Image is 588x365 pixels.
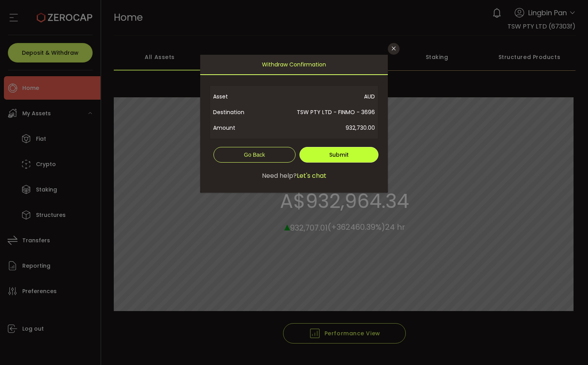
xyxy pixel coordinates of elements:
span: Need help? [262,171,297,181]
span: Destination [213,104,263,120]
span: TSW PTY LTD - FINMO - 3696 [263,104,375,120]
button: Submit [299,147,378,163]
div: dialog [200,55,388,193]
span: Amount [213,120,263,136]
button: Close [388,43,400,55]
span: Submit [329,151,349,159]
span: Let's chat [297,171,326,181]
iframe: Chat Widget [495,281,588,365]
span: Go Back [244,152,265,158]
span: AUD [263,89,375,104]
span: Withdraw Confirmation [262,55,326,74]
span: Asset [213,89,263,104]
span: 932,730.00 [263,120,375,136]
button: Go Back [213,147,296,163]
